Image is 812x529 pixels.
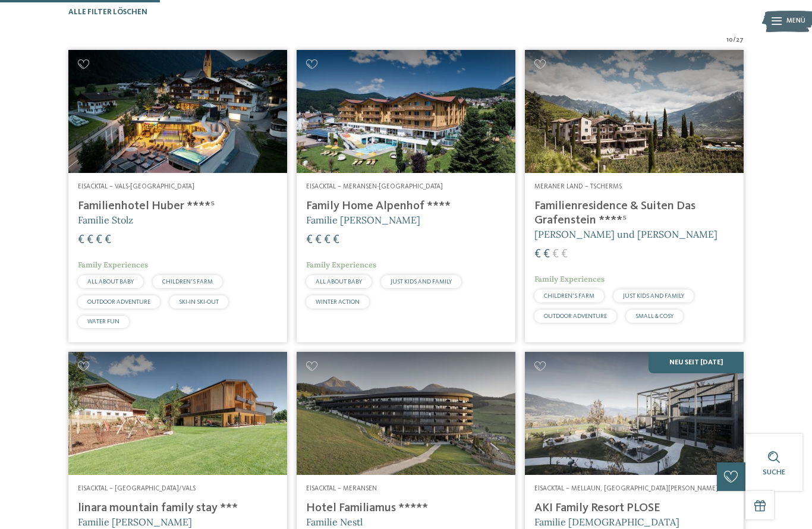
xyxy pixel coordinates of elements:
[391,279,452,285] span: JUST KIDS AND FAMILY
[78,260,148,270] span: Family Experiences
[306,199,506,213] h4: Family Home Alpenhof ****
[534,516,679,528] span: Familie [DEMOGRAPHIC_DATA]
[78,516,192,528] span: Familie [PERSON_NAME]
[68,8,147,16] span: Alle Filter löschen
[306,214,420,226] span: Familie [PERSON_NAME]
[733,36,736,45] span: /
[763,468,785,476] span: Suche
[68,352,287,475] img: Familienhotels gesucht? Hier findet ihr die besten!
[333,234,339,246] span: €
[306,234,313,246] span: €
[544,313,607,319] span: OUTDOOR ADVENTURE
[306,260,376,270] span: Family Experiences
[179,299,219,305] span: SKI-IN SKI-OUT
[78,183,194,190] span: Eisacktal – Vals-[GEOGRAPHIC_DATA]
[534,485,718,492] span: Eisacktal – Mellaun, [GEOGRAPHIC_DATA][PERSON_NAME]
[552,248,559,260] span: €
[324,234,331,246] span: €
[534,248,541,260] span: €
[78,199,278,213] h4: Familienhotel Huber ****ˢ
[68,50,287,173] img: Familienhotels gesucht? Hier findet ihr die besten!
[162,279,213,285] span: CHILDREN’S FARM
[105,234,111,246] span: €
[306,516,363,528] span: Familie Nestl
[297,50,515,173] img: Family Home Alpenhof ****
[534,228,717,240] span: [PERSON_NAME] und [PERSON_NAME]
[87,234,93,246] span: €
[78,501,278,515] h4: linara mountain family stay ***
[316,279,362,285] span: ALL ABOUT BABY
[561,248,568,260] span: €
[543,248,550,260] span: €
[525,352,744,475] img: Familienhotels gesucht? Hier findet ihr die besten!
[306,485,377,492] span: Eisacktal – Meransen
[534,183,622,190] span: Meraner Land – Tscherms
[306,183,443,190] span: Eisacktal – Meransen-[GEOGRAPHIC_DATA]
[315,234,322,246] span: €
[726,36,733,45] span: 10
[525,50,744,173] img: Familienhotels gesucht? Hier findet ihr die besten!
[635,313,673,319] span: SMALL & COSY
[297,50,515,342] a: Familienhotels gesucht? Hier findet ihr die besten! Eisacktal – Meransen-[GEOGRAPHIC_DATA] Family...
[87,299,150,305] span: OUTDOOR ADVENTURE
[534,199,734,228] h4: Familienresidence & Suiten Das Grafenstein ****ˢ
[68,50,287,342] a: Familienhotels gesucht? Hier findet ihr die besten! Eisacktal – Vals-[GEOGRAPHIC_DATA] Familienho...
[736,36,744,45] span: 27
[525,50,744,342] a: Familienhotels gesucht? Hier findet ihr die besten! Meraner Land – Tscherms Familienresidence & S...
[96,234,102,246] span: €
[297,352,515,475] img: Familienhotels gesucht? Hier findet ihr die besten!
[87,279,134,285] span: ALL ABOUT BABY
[623,293,684,299] span: JUST KIDS AND FAMILY
[534,274,605,284] span: Family Experiences
[316,299,360,305] span: WINTER ACTION
[78,214,133,226] span: Familie Stolz
[534,501,734,515] h4: AKI Family Resort PLOSE
[544,293,594,299] span: CHILDREN’S FARM
[87,319,119,325] span: WATER FUN
[78,485,196,492] span: Eisacktal – [GEOGRAPHIC_DATA]/Vals
[78,234,84,246] span: €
